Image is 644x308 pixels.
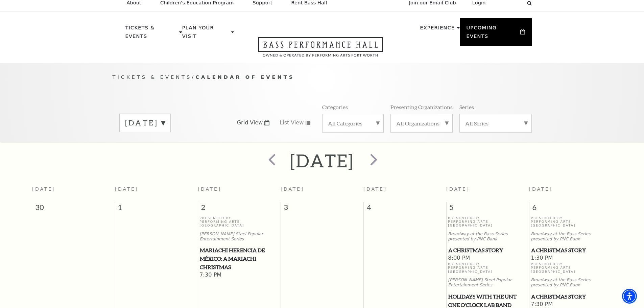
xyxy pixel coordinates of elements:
span: [DATE] [529,186,553,192]
p: Plan Your Visit [182,24,230,44]
span: Calendar of Events [195,74,294,80]
p: Presenting Organizations [390,103,453,111]
span: 5 [447,202,529,216]
span: 30 [32,202,115,216]
span: A Christmas Story [448,246,527,255]
label: [DATE] [125,118,165,128]
span: [DATE] [32,186,56,192]
button: prev [259,149,284,173]
span: 1:30 PM [531,255,610,262]
span: 4 [364,202,446,216]
p: Categories [322,103,348,111]
span: 3 [281,202,363,216]
p: Broadway at the Bass Series presented by PNC Bank [448,232,527,242]
p: Upcoming Events [467,24,519,44]
p: Presented By Performing Arts [GEOGRAPHIC_DATA] [531,216,610,228]
p: [PERSON_NAME] Steel Popular Entertainment Series [448,278,527,288]
p: Experience [420,24,455,36]
button: next [360,149,385,173]
p: Broadway at the Bass Series presented by PNC Bank [531,232,610,242]
span: 7:30 PM [199,271,279,279]
div: Accessibility Menu [622,289,637,304]
span: [DATE] [281,186,304,192]
p: Broadway at the Bass Series presented by PNC Bank [531,278,610,288]
span: [DATE] [115,186,139,192]
span: Grid View [237,119,263,126]
span: A Christmas Story [531,246,610,255]
label: All Organizations [396,120,447,127]
p: [PERSON_NAME] Steel Popular Entertainment Series [199,232,279,242]
label: All Series [465,120,526,127]
span: A Christmas Story [531,292,610,301]
a: A Christmas Story [531,246,610,255]
p: Presented By Performing Arts [GEOGRAPHIC_DATA] [199,216,279,228]
span: Tickets & Events [113,74,192,80]
span: Mariachi Herencia de México: A Mariachi Christmas [200,246,279,271]
a: A Christmas Story [531,292,610,301]
p: / [113,73,532,81]
h2: [DATE] [290,150,354,171]
a: Open this option [234,37,407,63]
p: Presented By Performing Arts [GEOGRAPHIC_DATA] [531,262,610,274]
a: A Christmas Story [448,246,527,255]
span: 6 [529,202,612,216]
span: 1 [115,202,198,216]
span: [DATE] [446,186,470,192]
span: 8:00 PM [448,255,527,262]
p: Presented By Performing Arts [GEOGRAPHIC_DATA] [448,262,527,274]
span: List View [280,119,304,126]
p: Presented By Performing Arts [GEOGRAPHIC_DATA] [448,216,527,228]
span: 2 [198,202,281,216]
span: [DATE] [363,186,387,192]
label: All Categories [328,120,378,127]
a: Mariachi Herencia de México: A Mariachi Christmas [199,246,279,271]
span: [DATE] [198,186,221,192]
p: Series [459,103,474,111]
p: Tickets & Events [125,24,178,44]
